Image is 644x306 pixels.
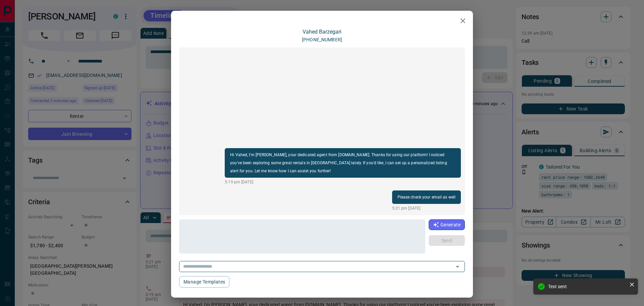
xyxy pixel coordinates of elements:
[392,205,461,211] p: 5:21 pm [DATE]
[179,276,229,288] button: Manage Templates
[302,36,342,43] p: [PHONE_NUMBER]
[453,262,462,271] button: Open
[230,151,455,175] p: Hi Vahed, I'm [PERSON_NAME], your dedicated agent from [DOMAIN_NAME]. Thanks for using our platfo...
[548,284,627,289] div: Text sent
[397,193,456,201] p: Please check your email as well
[303,29,341,35] a: Vahed Barzegari
[429,219,465,230] button: Generate
[225,179,461,185] p: 5:19 pm [DATE]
